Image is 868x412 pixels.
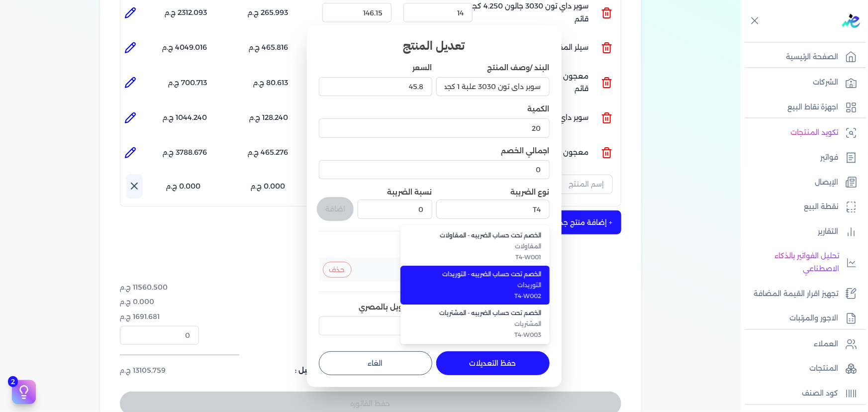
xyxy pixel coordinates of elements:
[436,187,550,198] label: نوع الضريبة
[323,262,352,278] button: حذف
[420,330,542,339] span: T4-W003
[436,200,550,218] input: اختر نوع الضريبة
[319,316,432,335] input: سعر التحويل بالمصري
[436,200,550,222] button: اختر نوع الضريبة
[436,351,550,375] button: حفظ التعديلات
[420,242,542,251] span: المقاولات
[319,118,550,137] input: الكمية
[319,351,432,375] button: الغاء
[420,292,542,301] span: T4-W002
[420,309,542,317] span: الخصم تحت حساب الضريبه - المشتريات
[359,303,432,311] label: سعر التحويل بالمصري
[436,77,550,96] input: البند /وصف المنتج
[501,146,550,155] label: اجمالي الخصم
[387,188,432,197] label: نسبة الضريبة
[420,253,542,262] span: T4-W001
[420,270,542,279] span: الخصم تحت حساب الضريبه - التوريدات
[420,319,542,328] span: المشتريات
[319,37,550,55] h3: تعديل المنتج
[319,77,432,96] input: السعر
[319,239,550,254] h4: الضرائب المضافة:
[358,200,432,218] input: نسبة الضريبة
[400,225,550,344] ul: اختر نوع الضريبة
[413,63,432,72] label: السعر
[487,63,550,72] label: البند /وصف المنتج
[420,231,542,240] span: الخصم تحت حساب الضريبه - المقاولات
[319,160,550,179] input: اجمالي الخصم
[420,281,542,290] span: التوريدات
[528,104,550,113] label: الكمية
